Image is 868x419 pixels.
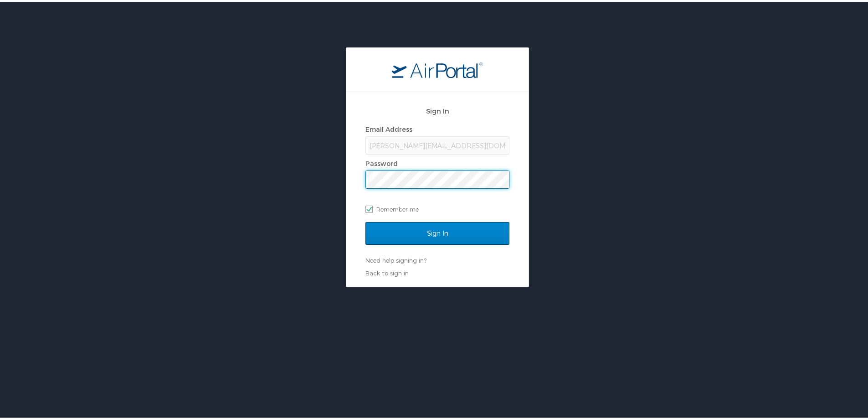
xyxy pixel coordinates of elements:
a: Back to sign in [365,268,409,275]
label: Email Address [365,124,412,131]
label: Password [365,158,398,166]
input: Sign In [365,220,509,243]
a: Need help signing in? [365,255,426,262]
label: Remember me [365,201,509,214]
h2: Sign In [365,104,509,114]
img: logo [392,60,483,76]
